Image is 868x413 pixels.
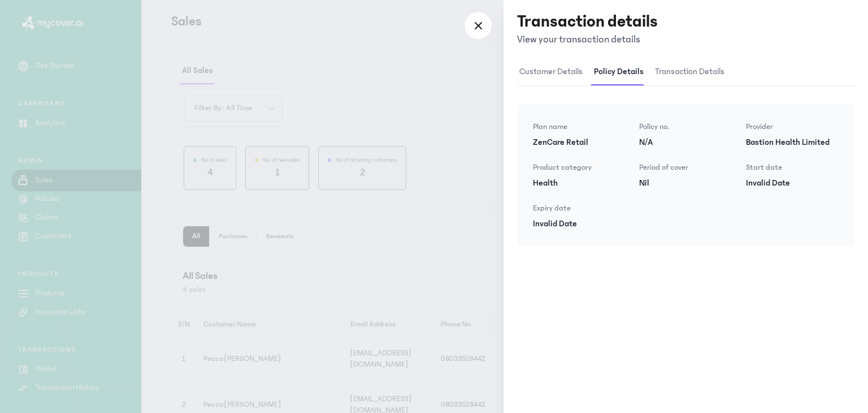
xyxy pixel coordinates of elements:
p: Provider [746,121,839,132]
button: transaction details [653,59,734,85]
p: N/A [639,137,732,148]
p: Invalid Date [746,178,839,189]
p: Invalid Date [533,218,626,230]
button: policy details [592,59,653,85]
p: Bastion Health Limited [746,137,839,148]
button: customer details [517,59,592,85]
span: policy details [592,59,646,85]
p: Period of cover [639,162,732,173]
p: Policy no. [639,121,732,132]
p: ZenCare Retail [533,137,626,148]
p: Plan name [533,121,626,132]
p: Start date [746,162,839,173]
p: Expiry date [533,203,626,214]
h3: Transaction details [517,11,658,32]
p: Health [533,178,626,189]
span: customer details [517,59,585,85]
p: View your transaction details [517,32,658,48]
p: Nil [639,178,732,189]
p: Product category [533,162,626,173]
span: transaction details [653,59,727,85]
